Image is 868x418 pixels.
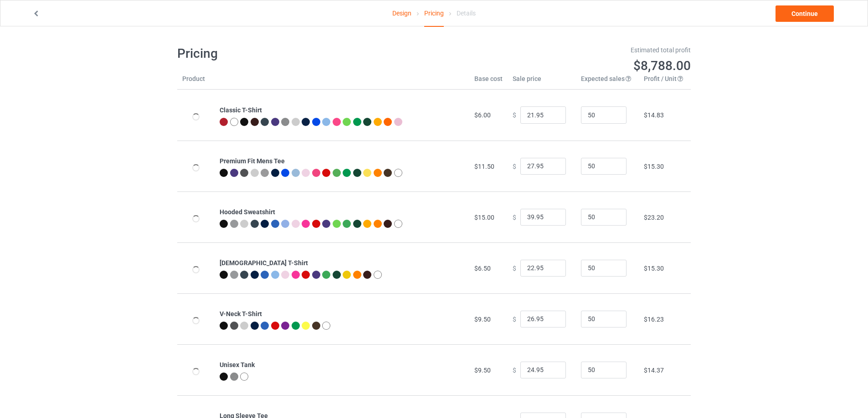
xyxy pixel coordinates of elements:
span: $23.20 [644,214,664,221]
span: $ [513,264,516,272]
span: $ [513,366,516,373]
span: $ [513,111,516,119]
img: heather_texture.png [281,118,289,126]
span: $15.30 [644,265,664,272]
th: Profit / Unit [639,74,691,90]
span: $15.30 [644,163,664,170]
b: Unisex Tank [220,361,255,368]
b: [DEMOGRAPHIC_DATA] T-Shirt [220,259,308,267]
span: $6.50 [474,265,491,272]
b: Hooded Sweatshirt [220,208,275,216]
span: $ [513,162,516,170]
span: $9.50 [474,367,491,374]
span: $9.50 [474,316,491,323]
a: Continue [776,5,834,22]
b: V-Neck T-Shirt [220,310,262,317]
span: $11.50 [474,163,494,170]
span: $ [513,315,516,322]
th: Expected sales [576,74,639,90]
span: $14.37 [644,367,664,374]
th: Sale price [508,74,576,90]
span: $15.00 [474,214,494,221]
span: $14.83 [644,111,664,119]
b: Premium Fit Mens Tee [220,157,285,165]
b: Classic T-Shirt [220,106,262,114]
div: Estimated total profit [441,45,691,55]
th: Base cost [469,74,508,90]
img: heather_texture.png [261,169,269,177]
span: $16.23 [644,316,664,323]
th: Product [177,74,215,90]
a: Design [392,0,411,26]
span: $6.00 [474,111,491,119]
div: Details [457,0,476,26]
h1: Pricing [177,45,428,62]
div: Pricing [424,0,444,27]
span: $ [513,213,516,221]
img: heather_texture.png [230,373,238,381]
span: $8,788.00 [633,58,691,73]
